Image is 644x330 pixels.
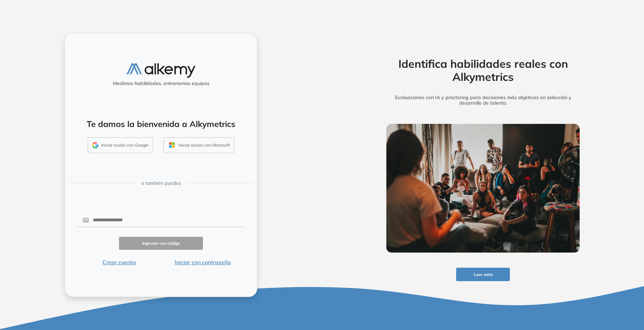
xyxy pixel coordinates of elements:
[68,81,254,86] h5: Medimos habilidades, entrenamos equipos
[141,180,181,187] span: o también puedes
[610,297,644,330] div: Widget de chat
[163,137,234,153] button: Iniciar sesión con Microsoft
[456,268,510,281] button: Leer nota
[161,258,245,266] button: Iniciar con contraseña
[168,141,176,149] img: OUTLOOK_ICON
[386,124,580,253] img: img-more-info
[376,95,590,106] h5: Evaluaciones con IA y proctoring para decisiones más objetivas en selección y desarrollo de talento.
[127,63,195,77] img: logo-alkemy
[74,119,248,129] h4: Te damos la bienvenida a Alkymetrics
[119,237,203,250] button: Ingresar con código
[610,297,644,330] iframe: Chat Widget
[92,142,98,148] img: GMAIL_ICON
[376,57,590,84] h2: Identifica habilidades reales con Alkymetrics
[77,258,161,266] button: Crear cuenta
[88,137,153,153] button: Iniciar sesión con Google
